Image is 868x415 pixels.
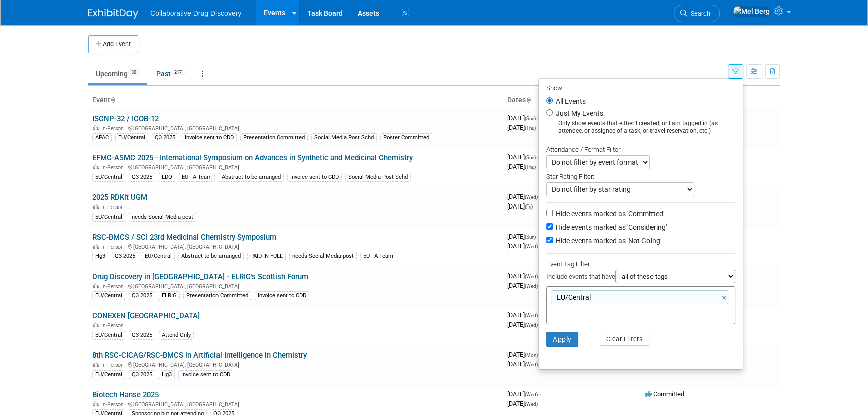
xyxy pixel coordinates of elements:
[92,242,499,250] div: [GEOGRAPHIC_DATA], [GEOGRAPHIC_DATA]
[101,204,127,211] span: In-Person
[555,292,591,302] span: EU/Central
[101,125,127,132] span: In-Person
[507,202,533,210] span: [DATE]
[507,114,539,122] span: [DATE]
[92,390,159,399] a: Biotech Hanse 2025
[525,234,536,240] span: (Sun)
[92,153,413,162] a: EFMC-ASMC 2025 - International Symposium on Advances in Synthetic and Medicinal Chemistry
[525,194,538,200] span: (Wed)
[92,400,499,408] div: [GEOGRAPHIC_DATA], [GEOGRAPHIC_DATA]
[159,370,175,379] div: Hg3
[507,124,536,131] span: [DATE]
[92,173,125,182] div: EU/Central
[722,292,728,304] a: ×
[92,114,159,123] a: ISCNP-32 / ICOB-12
[554,98,586,105] label: All Events
[92,272,308,281] a: Drug Discovery in [GEOGRAPHIC_DATA] - ELRIG's Scottish Forum
[525,283,538,289] span: (Wed)
[92,133,112,142] div: APAC
[255,291,309,300] div: Invoice sent to CDD
[546,332,578,347] button: Apply
[101,283,127,290] span: In-Person
[129,173,155,182] div: Q3 2025
[600,333,650,346] button: Clear Filters
[159,173,175,182] div: LDO
[93,204,99,209] img: In-Person Event
[687,10,710,17] span: Search
[525,274,538,279] span: (Wed)
[92,213,125,222] div: EU/Central
[507,400,538,407] span: [DATE]
[546,81,735,94] div: Show:
[525,401,538,407] span: (Wed)
[128,69,139,76] span: 30
[129,291,155,300] div: Q3 2025
[507,242,538,250] span: [DATE]
[507,153,539,161] span: [DATE]
[92,370,125,379] div: EU/Central
[88,92,503,109] th: Event
[112,252,138,261] div: Q3 2025
[101,362,127,368] span: In-Person
[546,169,735,182] div: Star Rating Filter:
[507,311,541,319] span: [DATE]
[101,164,127,171] span: In-Person
[525,392,538,397] span: (Wed)
[101,244,127,250] span: In-Person
[525,155,536,160] span: (Sun)
[525,204,533,210] span: (Fri)
[507,390,541,398] span: [DATE]
[507,360,538,368] span: [DATE]
[219,173,284,182] div: Abstract to be arranged
[88,64,147,83] a: Upcoming30
[507,272,541,280] span: [DATE]
[93,244,99,249] img: In-Person Event
[92,351,307,360] a: 8th RSC-CICAG/RSC-BMCS in Artificial Intelligence in Chemistry
[289,252,357,261] div: needs Social Media post
[142,252,175,261] div: EU/Central
[92,193,147,202] a: 2025 RDKit UGM
[115,133,148,142] div: EU/Central
[554,222,667,232] label: Hide events marked as 'Considering'
[507,233,539,240] span: [DATE]
[93,283,99,288] img: In-Person Event
[525,244,538,249] span: (Wed)
[93,125,99,130] img: In-Person Event
[93,164,99,169] img: In-Person Event
[525,352,538,358] span: (Mon)
[101,401,127,408] span: In-Person
[171,69,185,76] span: 217
[311,133,377,142] div: Social Media Post Schd
[93,362,99,367] img: In-Person Event
[92,252,108,261] div: Hg3
[554,236,661,246] label: Hide events marked as 'Not Going'
[537,233,539,240] span: -
[129,331,155,340] div: Q3 2025
[546,258,735,270] div: Event Tag Filter:
[183,291,251,300] div: Presentation Committed
[525,362,538,367] span: (Wed)
[152,133,178,142] div: Q3 2025
[129,213,196,222] div: needs Social Media post
[92,124,499,132] div: [GEOGRAPHIC_DATA], [GEOGRAPHIC_DATA]
[92,331,125,340] div: EU/Central
[182,133,237,142] div: Invoice sent to CDD
[525,116,536,121] span: (Sun)
[507,321,538,328] span: [DATE]
[178,370,233,379] div: Invoice sent to CDD
[526,96,531,104] a: Sort by Start Date
[93,322,99,327] img: In-Person Event
[159,291,180,300] div: ELRIG
[159,331,194,340] div: Attend Only
[546,120,735,135] div: Only show events that either I created, or I am tagged in (as attendee, or assignee of a task, or...
[240,133,308,142] div: Presentation Committed
[101,322,127,329] span: In-Person
[129,370,155,379] div: Q3 2025
[733,6,770,17] img: Mel Berg
[507,351,541,358] span: [DATE]
[507,282,538,289] span: [DATE]
[92,163,499,171] div: [GEOGRAPHIC_DATA], [GEOGRAPHIC_DATA]
[645,390,684,398] span: Committed
[554,108,603,118] label: Just My Events
[380,133,432,142] div: Poster Committed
